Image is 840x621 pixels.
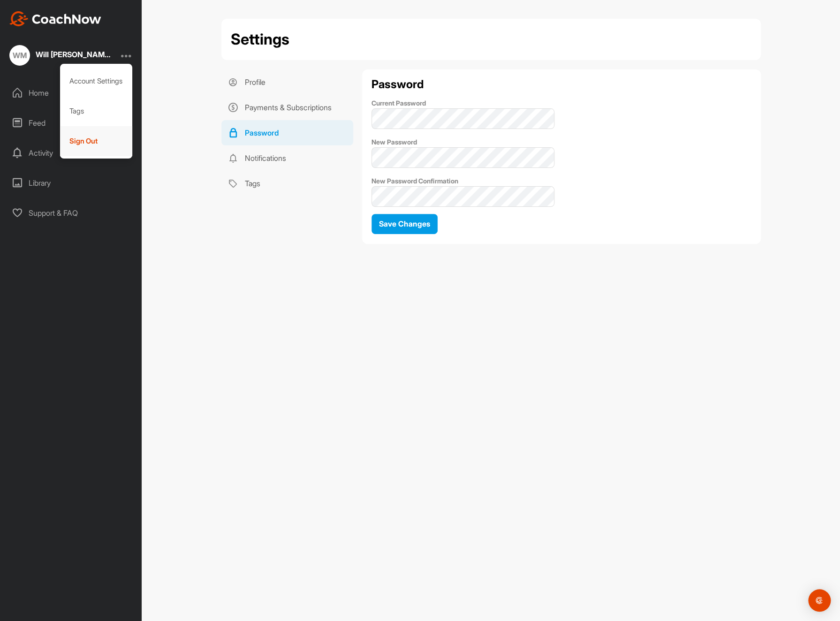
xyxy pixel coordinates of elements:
div: Open Intercom Messenger [808,589,831,612]
div: Tags [60,96,133,126]
div: Feed [5,111,137,135]
h2: Settings [231,28,289,51]
a: Payments & Subscriptions [221,95,353,120]
div: Library [5,171,137,195]
div: Account Settings [60,66,133,96]
label: New Password [371,138,417,146]
div: Sign Out [60,126,133,156]
a: Profile [221,69,353,95]
div: WM [9,45,30,66]
a: Tags [221,171,353,196]
div: Support & FAQ [5,201,137,225]
div: Activity [5,141,137,165]
h2: Password [371,79,751,90]
div: Will [PERSON_NAME] [36,51,111,58]
button: Save Changes [371,214,438,234]
a: Notifications [221,145,353,171]
span: Save Changes [379,219,430,228]
label: Current Password [371,99,426,107]
img: CoachNow [9,11,101,26]
a: Password [221,120,353,145]
label: New Password Confirmation [371,177,458,185]
div: Home [5,81,137,105]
